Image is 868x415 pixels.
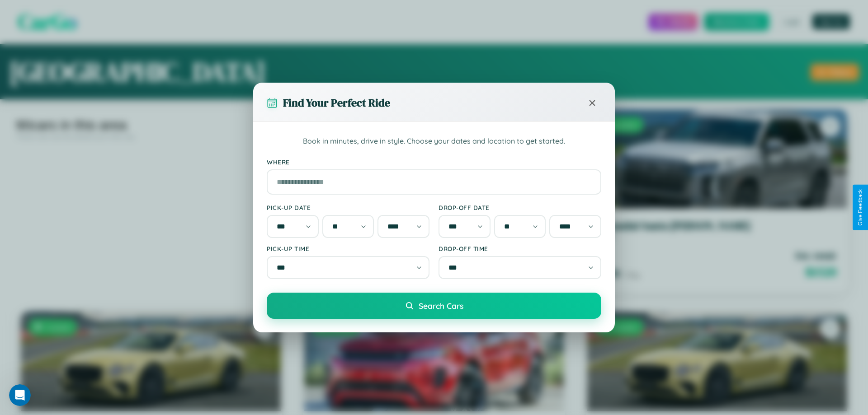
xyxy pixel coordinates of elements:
label: Drop-off Time [439,245,601,252]
label: Pick-up Time [267,245,429,252]
h3: Find Your Perfect Ride [283,95,390,110]
span: Search Cars [419,301,463,311]
label: Pick-up Date [267,204,429,211]
label: Where [267,158,601,166]
button: Search Cars [267,293,601,319]
p: Book in minutes, drive in style. Choose your dates and location to get started. [267,135,601,147]
label: Drop-off Date [439,204,601,211]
